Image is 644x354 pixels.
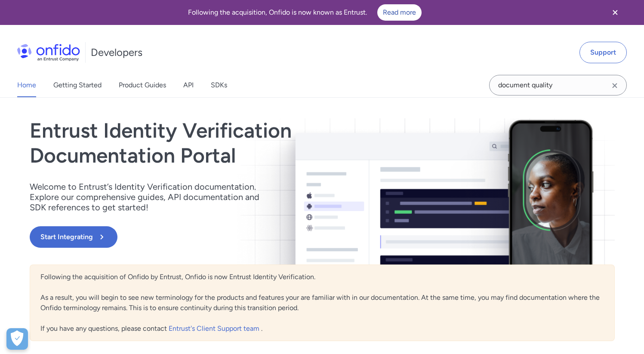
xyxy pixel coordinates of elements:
[17,73,36,97] a: Home
[17,44,80,61] img: Onfido Logo
[30,265,615,341] div: Following the acquisition of Onfido by Entrust, Onfido is now Entrust Identity Verification. As a...
[91,46,142,59] h1: Developers
[610,80,620,91] svg: Clear search field button
[30,226,439,248] a: Start Integrating
[610,7,620,18] svg: Close banner
[53,73,102,97] a: Getting Started
[211,73,227,97] a: SDKs
[6,328,28,350] div: Cookie Preferences
[489,75,627,95] input: Onfido search input field
[119,73,166,97] a: Product Guides
[30,118,439,168] h1: Entrust Identity Verification Documentation Portal
[579,42,627,63] a: Support
[10,4,599,21] div: Following the acquisition, Onfido is now known as Entrust.
[183,73,194,97] a: API
[377,4,422,21] a: Read more
[6,328,28,350] button: Open Preferences
[30,182,271,212] p: Welcome to Entrust’s Identity Verification documentation. Explore our comprehensive guides, API d...
[599,2,631,23] button: Close banner
[30,226,117,248] button: Start Integrating
[169,324,261,332] a: Entrust's Client Support team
